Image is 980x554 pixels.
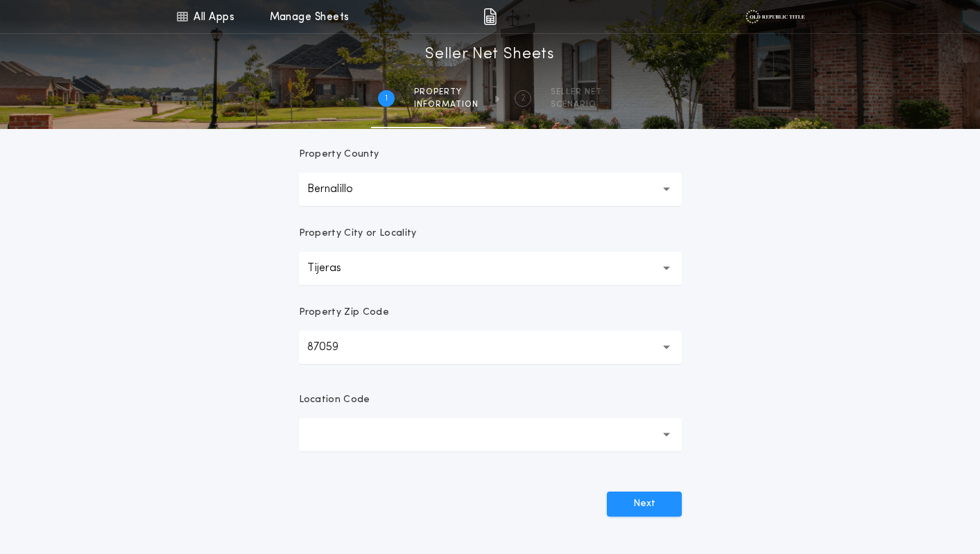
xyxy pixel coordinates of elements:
[299,227,417,241] p: Property City or Locality
[307,260,363,277] p: Tijeras
[551,99,602,110] span: SCENARIO
[299,252,682,285] button: Tijeras
[607,492,682,517] button: Next
[414,99,479,110] span: information
[307,339,361,356] p: 87059
[414,87,479,98] span: Property
[746,10,805,24] img: vs-icon
[299,306,389,320] p: Property Zip Code
[483,8,497,25] img: img
[299,173,682,206] button: Bernalillo
[551,87,602,98] span: SELLER NET
[425,44,555,66] h1: Seller Net Sheets
[521,93,526,104] h2: 2
[299,148,379,162] p: Property County
[299,331,682,364] button: 87059
[299,393,370,407] p: Location Code
[385,93,388,104] h2: 1
[307,181,375,198] p: Bernalillo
